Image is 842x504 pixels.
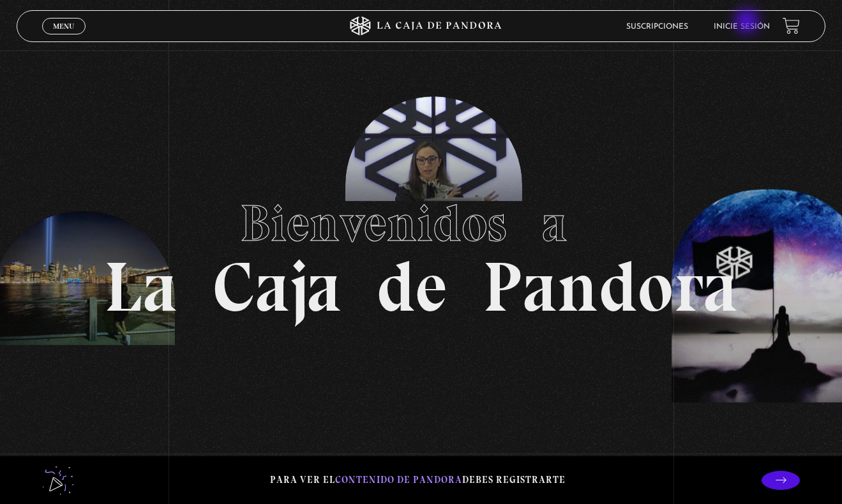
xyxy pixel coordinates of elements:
[270,471,566,489] p: Para ver el debes registrarte
[783,17,800,34] a: View your shopping cart
[53,22,74,30] span: Menu
[49,33,79,42] span: Cerrar
[335,474,462,485] span: contenido de Pandora
[714,23,770,31] a: Inicie sesión
[626,23,688,31] a: Suscripciones
[104,182,738,322] h1: La Caja de Pandora
[240,193,603,254] span: Bienvenidos a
